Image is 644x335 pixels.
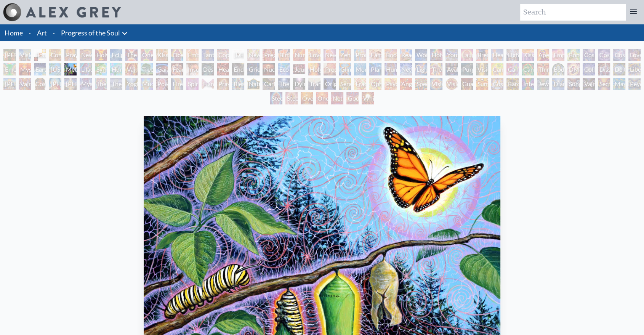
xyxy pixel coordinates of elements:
div: Visionary Origin of Language [19,49,31,61]
div: Peyote Being [628,78,641,90]
div: Insomnia [186,63,199,75]
div: Copulating [217,49,229,61]
div: Holy Family [430,49,442,61]
div: Birth [278,49,290,61]
div: Blessing Hand [232,78,244,90]
div: Fear [171,63,183,75]
div: Nursing [293,49,305,61]
div: Vision Tree [476,63,488,75]
div: Purging [461,63,473,75]
div: Guardian of Infinite Vision [461,78,473,90]
div: Love is a Cosmic Force [628,49,641,61]
div: Tree & Person [141,63,153,75]
div: Original Face [324,78,336,90]
div: Mysteriosa 2 [19,63,31,75]
div: Aperture [537,49,549,61]
div: New Man New Woman [80,49,92,61]
div: Lightweaver [506,49,519,61]
div: Song of Vajra Being [567,78,580,90]
div: Earth Energies [34,63,46,75]
div: Wonder [415,49,427,61]
a: Home [5,29,23,37]
div: Vajra Horse [125,63,138,75]
a: Art [37,27,47,38]
div: Sunyata [476,78,488,90]
div: Diamond Being [552,78,564,90]
div: Lilacs [80,63,92,75]
div: Tantra [202,49,214,61]
div: Steeplehead 1 [270,92,282,104]
div: Embracing [186,49,199,61]
div: Spectral Lotus [415,78,427,90]
div: Cannabis Mudra [491,63,503,75]
div: Kiss of the [MEDICAL_DATA] [522,49,534,61]
div: Dissectional Art for Tool's Lateralus CD [598,63,610,75]
div: Steeplehead 2 [285,92,298,104]
div: Cosmic Elf [491,78,503,90]
div: Caring [263,78,275,90]
div: Fractal Eyes [354,78,366,90]
div: Symbiosis: Gall Wasp & Oak Tree [95,63,107,75]
div: Yogi & the Möbius Sphere [125,78,138,90]
div: Humming Bird [110,63,122,75]
div: Breathing [476,49,488,61]
div: Despair [202,63,214,75]
div: Secret Writing Being [598,78,610,90]
div: DMT - The Spirit Molecule [567,63,580,75]
div: The Soul Finds It's Way [278,78,290,90]
div: Ocean of Love Bliss [171,49,183,61]
div: Cosmic Artist [598,49,610,61]
div: Dying [293,78,305,90]
div: Networks [400,63,412,75]
div: The Seer [95,78,107,90]
div: Family [369,49,381,61]
a: Progress of the Soul [61,27,120,38]
div: The Kiss [125,49,138,61]
div: Cannabacchus [522,63,534,75]
div: Emerald Grail [3,63,16,75]
div: Godself [346,92,359,104]
div: Boo-boo [384,49,397,61]
div: The Shulgins and their Alchemical Angels [430,63,442,75]
div: One Taste [141,49,153,61]
div: White Light [362,92,374,104]
div: [PERSON_NAME] [64,78,77,90]
div: Eclipse [110,49,122,61]
div: [US_STATE] Song [49,63,61,75]
div: Cosmic [DEMOGRAPHIC_DATA] [34,78,46,90]
div: Mystic Eye [80,78,92,90]
div: Human Geometry [384,63,397,75]
div: Lightworker [415,63,427,75]
div: Transfiguration [308,78,320,90]
div: Praying Hands [217,78,229,90]
div: Ayahuasca Visitation [445,63,458,75]
div: Body, Mind, Spirit [34,49,46,61]
div: Liberation Through Seeing [628,63,641,75]
div: Holy Grail [95,49,107,61]
div: Love Circuit [308,49,320,61]
div: Interbeing [522,78,534,90]
div: Firewalking [171,78,183,90]
li: · [26,24,34,41]
div: Spirit Animates the Flesh [186,78,199,90]
div: Mayan Being [613,78,625,90]
div: Theologue [110,78,122,90]
div: Psychomicrograph of a Fractal Paisley Cherub Feather Tip [384,78,397,90]
div: [PERSON_NAME] [3,78,16,90]
div: Collective Vision [583,63,595,75]
div: Holy Fire [308,63,320,75]
div: Angel Skin [400,78,412,90]
div: Laughing Man [461,49,473,61]
div: Newborn [247,49,260,61]
div: Ophanic Eyelash [369,78,381,90]
div: Zena Lotus [339,49,351,61]
div: Young & Old [445,49,458,61]
div: Glimpsing the Empyrean [339,63,351,75]
div: Metamorphosis [64,63,77,75]
div: Contemplation [49,49,61,61]
div: Seraphic Transport Docking on the Third Eye [339,78,351,90]
div: Cannabis Sutra [506,63,519,75]
div: Third Eye Tears of Joy [537,63,549,75]
div: Kissing [156,49,168,61]
div: [PERSON_NAME] [49,78,61,90]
